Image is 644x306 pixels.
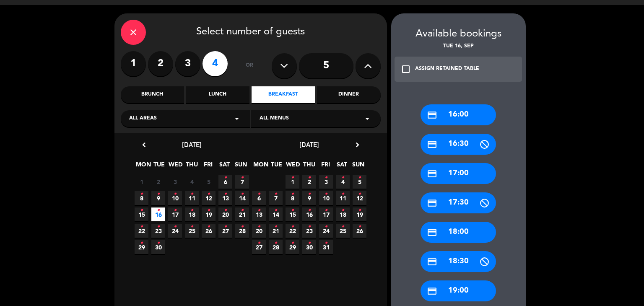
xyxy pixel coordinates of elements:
div: Select number of guests [121,20,381,45]
i: • [325,171,327,184]
span: 4 [185,175,199,189]
span: 10 [168,191,182,205]
span: 13 [252,207,266,221]
i: • [308,187,311,201]
i: credit_card [427,227,437,238]
i: • [325,187,327,201]
i: • [224,220,227,233]
span: WED [286,160,300,174]
span: 2 [302,175,316,189]
i: • [224,187,227,201]
span: 23 [302,224,316,238]
label: 1 [121,51,146,76]
span: 13 [218,191,232,205]
i: • [157,204,160,217]
span: 15 [135,207,148,221]
span: 29 [135,240,148,254]
span: TUE [152,160,166,174]
span: 21 [235,207,249,221]
i: • [140,220,143,233]
span: 19 [202,207,216,221]
div: Dinner [317,86,380,103]
i: • [174,220,177,233]
span: 24 [319,224,333,238]
div: Tue 16, Sep [391,42,526,51]
i: • [341,187,344,201]
i: • [358,187,361,201]
span: 20 [252,224,266,238]
span: MON [136,160,150,174]
i: credit_card [427,286,437,296]
i: • [325,236,327,250]
span: 1 [286,175,299,189]
span: 30 [151,240,165,254]
i: credit_card [427,169,437,179]
i: • [157,236,160,250]
span: 26 [353,224,366,238]
span: 31 [319,240,333,254]
i: • [358,220,361,233]
span: 21 [269,224,283,238]
span: 25 [185,224,199,238]
i: • [325,220,327,233]
div: 16:00 [421,104,496,125]
i: chevron_left [140,140,148,149]
span: 3 [168,175,182,189]
i: • [274,187,277,201]
span: 6 [252,191,266,205]
span: FRI [201,160,215,174]
i: • [140,187,143,201]
i: arrow_drop_down [362,114,372,124]
i: arrow_drop_down [232,114,242,124]
span: 18 [185,207,199,221]
span: 17 [319,207,333,221]
i: • [341,220,344,233]
span: 20 [218,207,232,221]
i: • [291,171,294,184]
span: 12 [202,191,216,205]
i: • [274,236,277,250]
i: close [128,27,138,37]
span: 19 [353,207,366,221]
i: • [308,220,311,233]
span: SAT [335,160,349,174]
span: 8 [135,191,148,205]
i: • [358,171,361,184]
i: • [241,187,244,201]
span: SAT [218,160,231,174]
span: All menus [260,114,289,123]
i: • [274,204,277,217]
span: MON [253,160,267,174]
i: • [257,187,260,201]
span: 22 [135,224,148,238]
span: 4 [336,175,350,189]
span: 25 [336,224,350,238]
span: [DATE] [299,140,319,149]
i: • [241,171,244,184]
span: 9 [151,191,165,205]
span: 18 [336,207,350,221]
i: • [274,220,277,233]
i: • [257,236,260,250]
i: • [308,236,311,250]
span: 28 [269,240,283,254]
i: • [190,220,193,233]
div: Available bookings [391,26,526,42]
span: WED [169,160,182,174]
i: credit_card [427,198,437,208]
div: ASSIGN RETAINED TABLE [415,65,479,73]
i: • [257,204,260,217]
i: • [308,171,311,184]
span: 9 [302,191,316,205]
span: 15 [286,207,299,221]
div: or [236,51,263,80]
span: FRI [319,160,332,174]
i: • [207,187,210,201]
i: • [190,187,193,201]
span: 30 [302,240,316,254]
i: chevron_right [353,140,362,149]
span: 27 [252,240,266,254]
span: 5 [202,175,216,189]
i: • [325,204,327,217]
div: 17:00 [421,163,496,184]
